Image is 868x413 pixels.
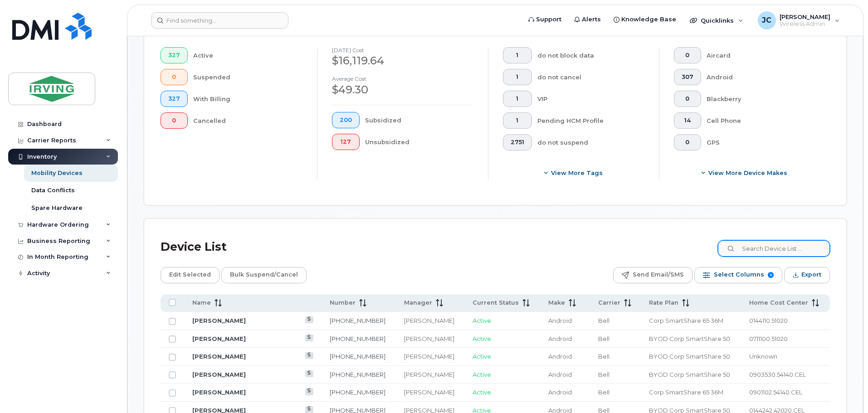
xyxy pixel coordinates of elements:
[305,406,314,413] a: View Last Bill
[674,165,815,181] button: View More Device Makes
[621,15,676,24] span: Knowledge Base
[522,10,568,29] a: Support
[332,76,473,82] h4: Average cost
[332,112,360,128] button: 200
[193,91,303,107] div: With Billing
[305,316,314,323] a: View Last Bill
[192,317,246,324] a: [PERSON_NAME]
[598,353,610,360] span: Bell
[633,268,684,282] span: Send Email/SMS
[649,317,723,324] span: Corp SmartShare 65 36M
[168,95,180,102] span: 327
[749,317,788,324] span: 0144110.51020
[682,73,693,81] span: 307
[161,69,188,85] button: 0
[649,371,730,378] span: BYOD Corp SmartShare 50
[707,134,816,151] div: GPS
[151,12,288,29] input: Find something...
[749,299,808,307] span: Home Cost Center
[473,317,491,324] span: Active
[192,371,246,378] a: [PERSON_NAME]
[404,388,456,397] div: [PERSON_NAME]
[649,299,678,307] span: Rate Plan
[718,240,830,257] input: Search Device List ...
[340,117,352,124] span: 200
[168,73,180,81] span: 0
[707,47,816,63] div: Aircard
[568,10,607,29] a: Alerts
[694,267,782,283] button: Select Columns 9
[548,317,572,324] span: Android
[230,268,298,282] span: Bulk Suspend/Cancel
[511,95,524,102] span: 1
[598,299,620,307] span: Carrier
[749,371,806,378] span: 0903530.54140.CEL
[682,139,693,146] span: 0
[192,389,246,396] a: [PERSON_NAME]
[305,370,314,377] a: View Last Bill
[503,69,532,85] button: 1
[503,112,532,129] button: 1
[548,353,572,360] span: Android
[503,91,532,107] button: 1
[161,112,188,129] button: 0
[330,299,356,307] span: Number
[598,389,610,396] span: Bell
[168,52,180,59] span: 327
[161,47,188,63] button: 327
[511,73,524,81] span: 1
[193,112,303,129] div: Cancelled
[548,335,572,342] span: Android
[473,389,491,396] span: Active
[598,335,610,342] span: Bell
[537,47,645,63] div: do not block data
[511,117,524,124] span: 1
[582,15,601,24] span: Alerts
[365,134,474,150] div: Unsubsidized
[511,139,524,146] span: 2751
[537,112,645,129] div: Pending HCM Profile
[404,370,456,379] div: [PERSON_NAME]
[332,53,473,68] div: $16,119.64
[511,52,524,59] span: 1
[682,52,693,59] span: 0
[548,389,572,396] span: Android
[548,371,572,378] span: Android
[682,95,693,102] span: 0
[404,316,456,325] div: [PERSON_NAME]
[682,117,693,124] span: 14
[161,267,219,283] button: Edit Selected
[473,299,519,307] span: Current Status
[161,91,188,107] button: 327
[707,112,816,129] div: Cell Phone
[404,299,432,307] span: Manager
[613,267,692,283] button: Send Email/SMS
[674,112,701,129] button: 14
[607,10,683,29] a: Knowledge Base
[707,91,816,107] div: Blackberry
[701,17,734,24] span: Quicklinks
[749,389,802,396] span: 0901102.54140.CEL
[330,389,385,396] a: [PHONE_NUMBER]
[330,353,385,360] a: [PHONE_NUMBER]
[649,389,723,396] span: Corp SmartShare 65 36M
[332,134,360,150] button: 127
[674,134,701,151] button: 0
[674,91,701,107] button: 0
[762,15,771,26] span: JC
[340,138,352,146] span: 127
[193,47,303,63] div: Active
[192,335,246,342] a: [PERSON_NAME]
[192,353,246,360] a: [PERSON_NAME]
[332,47,473,53] h4: [DATE] cost
[683,11,750,29] div: Quicklinks
[330,317,385,324] a: [PHONE_NUMBER]
[548,299,565,307] span: Make
[503,134,532,151] button: 2751
[780,20,830,28] span: Wireless Admin
[365,112,474,128] div: Subsidized
[784,267,830,283] button: Export
[537,91,645,107] div: VIP
[305,335,314,341] a: View Last Bill
[801,268,821,282] span: Export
